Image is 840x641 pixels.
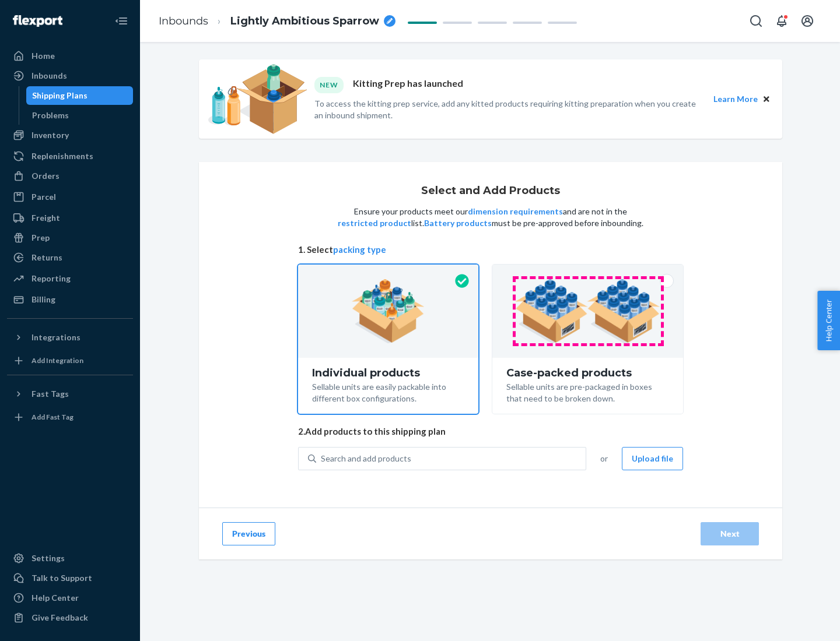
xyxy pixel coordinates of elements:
button: Close [760,93,773,105]
div: Add Fast Tag [32,412,73,422]
a: Inbounds [159,15,208,27]
a: Freight [7,209,133,227]
ol: breadcrumbs [149,4,405,38]
div: Orders [32,170,60,182]
img: individual-pack.facf35554cb0f1810c75b2bd6df2d64e.png [352,279,425,343]
div: Integrations [32,332,80,343]
span: or [600,453,608,464]
div: Case-packed products [506,367,669,379]
div: Give Feedback [32,612,88,624]
div: Inbounds [32,70,67,82]
p: Ensure your products meet our and are not in the list. must be pre-approved before inbounding. [337,206,645,229]
a: Problems [26,106,134,125]
div: Fast Tags [32,388,69,400]
span: Lightly Ambitious Sparrow [230,14,379,29]
div: Individual products [312,367,464,379]
a: Home [7,47,133,65]
button: Learn More [713,93,758,105]
div: Settings [32,552,65,564]
a: Parcel [7,188,133,206]
div: Sellable units are pre-packaged in boxes that need to be broken down. [506,379,669,404]
p: To access the kitting prep service, add any kitted products requiring kitting preparation when yo... [314,98,703,121]
a: Inventory [7,126,133,145]
div: Problems [32,110,69,121]
div: Parcel [32,191,56,203]
div: Prep [32,232,50,244]
a: Prep [7,228,133,247]
div: Help Center [32,592,79,604]
button: packing type [333,244,386,256]
h1: Select and Add Products [421,185,560,197]
img: case-pack.59cecea509d18c883b923b81aeac6d0b.png [515,279,660,343]
div: Next [710,528,749,540]
span: 2. Add products to this shipping plan [298,425,683,438]
a: Replenishments [7,147,133,165]
a: Orders [7,167,133,185]
button: dimension requirements [468,206,563,217]
div: Talk to Support [32,572,92,584]
div: Add Integration [32,355,83,365]
button: restricted product [338,217,411,229]
button: Close Navigation [110,9,133,33]
a: Help Center [7,589,133,607]
a: Returns [7,248,133,267]
div: Inventory [32,129,69,141]
div: Home [32,50,55,62]
div: Freight [32,212,60,224]
button: Integrations [7,328,133,347]
button: Battery products [424,217,492,229]
a: Shipping Plans [26,86,134,105]
span: 1. Select [298,244,683,256]
a: Reporting [7,269,133,288]
button: Help Center [817,291,840,350]
button: Open account menu [796,9,819,33]
button: Open notifications [770,9,793,33]
div: Returns [32,252,62,263]
div: NEW [314,77,344,93]
button: Next [701,522,759,545]
button: Previous [222,522,275,545]
div: Shipping Plans [32,90,87,101]
button: Give Feedback [7,608,133,627]
a: Talk to Support [7,569,133,587]
a: Inbounds [7,66,133,85]
p: Kitting Prep has launched [353,77,463,93]
div: Reporting [32,273,71,284]
button: Fast Tags [7,385,133,403]
div: Sellable units are easily packable into different box configurations. [312,379,464,404]
button: Upload file [622,447,683,470]
div: Replenishments [32,150,93,162]
a: Add Fast Tag [7,408,133,427]
a: Billing [7,290,133,309]
a: Add Integration [7,351,133,370]
img: Flexport logo [13,15,62,27]
a: Settings [7,549,133,568]
button: Open Search Box [744,9,768,33]
div: Search and add products [321,453,411,464]
div: Billing [32,294,55,305]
